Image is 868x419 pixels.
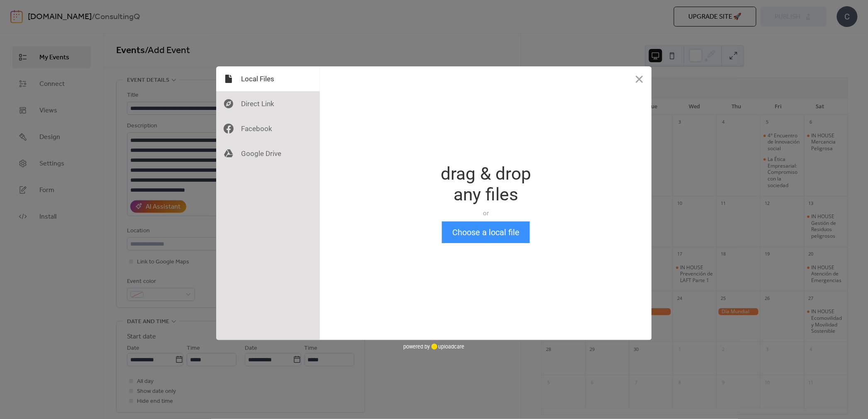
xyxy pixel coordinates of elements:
[441,209,531,217] div: or
[430,343,465,350] a: uploadcare
[216,66,320,91] div: Local Files
[216,91,320,116] div: Direct Link
[627,66,652,91] button: Close
[216,116,320,141] div: Facebook
[442,222,530,243] button: Choose a local file
[404,340,465,353] div: powered by
[441,163,531,205] div: drag & drop any files
[216,141,320,166] div: Google Drive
